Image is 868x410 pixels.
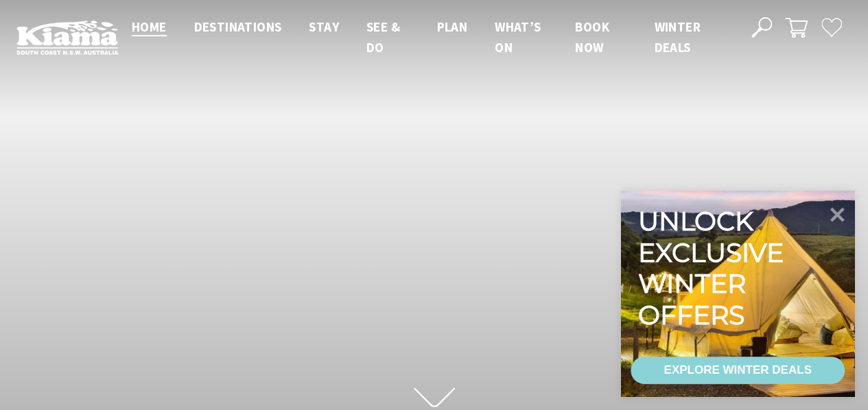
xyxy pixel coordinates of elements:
span: Winter Deals [654,19,700,56]
span: Destinations [194,19,282,35]
div: Unlock exclusive winter offers [638,206,790,330]
span: Plan [436,19,467,35]
span: See & Do [366,19,400,56]
span: What’s On [495,19,541,56]
span: Home [132,19,167,35]
nav: Main Menu [118,16,736,58]
span: Stay [309,19,339,35]
span: Book now [575,19,609,56]
a: EXPLORE WINTER DEALS [631,357,845,384]
img: Kiama Logo [16,20,118,55]
div: EXPLORE WINTER DEALS [664,357,811,384]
